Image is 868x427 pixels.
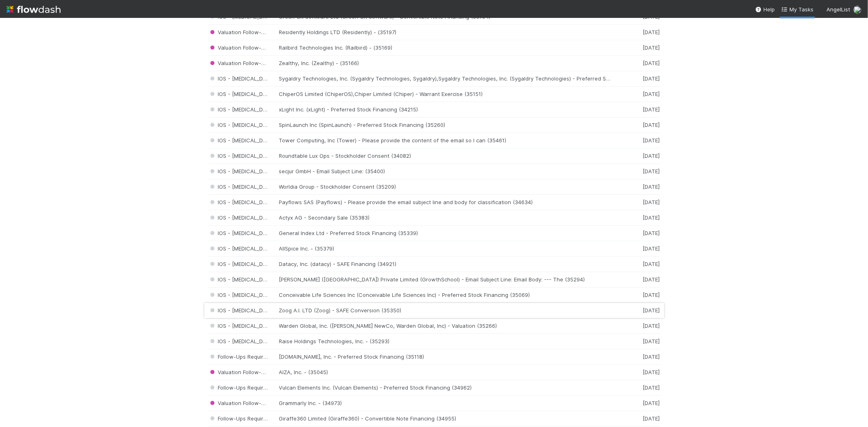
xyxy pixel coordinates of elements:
[611,152,660,159] div: [DATE]
[208,384,270,391] span: Follow-Ups Required
[208,168,275,174] span: IOS - [MEDICAL_DATA]
[611,245,660,252] div: [DATE]
[279,122,611,129] div: SpinLaunch Inc (SpinLaunch) - Preferred Stock Financing (35260)
[611,400,660,407] div: [DATE]
[208,199,275,205] span: IOS - [MEDICAL_DATA]
[208,29,295,35] span: Valuation Follow-Ups Required
[208,60,295,66] span: Valuation Follow-Ups Required
[611,29,660,36] div: [DATE]
[279,199,611,206] div: Payflows SAS (Payflows) - Please provide the email subject line and body for classification (34634)
[611,230,660,237] div: [DATE]
[611,137,660,144] div: [DATE]
[279,338,611,345] div: Raise Holdings Technologies, Inc. - (35293)
[279,384,611,391] div: Vulcan Elements Inc. (Vulcan Elements) - Preferred Stock Financing (34962)
[208,415,270,422] span: Follow-Ups Required
[208,106,275,113] span: IOS - [MEDICAL_DATA]
[611,338,660,345] div: [DATE]
[611,369,660,376] div: [DATE]
[279,183,611,190] div: Worldia Group - Stockholder Consent (35209)
[279,75,611,82] div: Sygaldry Technologies, Inc. (Sygaldry Technologies, Sygaldry),Sygaldry Technologies, Inc. (Sygald...
[208,230,275,236] span: IOS - [MEDICAL_DATA]
[208,369,295,375] span: Valuation Follow-Ups Required
[208,214,275,221] span: IOS - [MEDICAL_DATA]
[611,122,660,129] div: [DATE]
[208,245,275,252] span: IOS - [MEDICAL_DATA]
[755,5,775,13] div: Help
[781,5,813,13] a: My Tasks
[611,261,660,268] div: [DATE]
[611,91,660,98] div: [DATE]
[611,44,660,51] div: [DATE]
[208,353,270,360] span: Follow-Ups Required
[611,214,660,221] div: [DATE]
[611,292,660,298] div: [DATE]
[611,384,660,391] div: [DATE]
[611,199,660,206] div: [DATE]
[208,400,295,406] span: Valuation Follow-Ups Required
[279,276,611,283] div: [PERSON_NAME] ([GEOGRAPHIC_DATA]) Private Limited (GrowthSchool) - Email Subject Line: Email Body...
[208,276,275,283] span: IOS - [MEDICAL_DATA]
[208,322,275,329] span: IOS - [MEDICAL_DATA]
[208,44,295,51] span: Valuation Follow-Ups Required
[208,91,275,97] span: IOS - [MEDICAL_DATA]
[611,106,660,113] div: [DATE]
[611,415,660,422] div: [DATE]
[279,214,611,221] div: Actyx AG - Secondary Sale (35383)
[611,183,660,190] div: [DATE]
[611,353,660,360] div: [DATE]
[279,29,611,36] div: Residently Holdings LTD (Residently) - (35197)
[279,245,611,252] div: AllSpice Inc. - (35379)
[781,6,813,13] span: My Tasks
[279,353,611,360] div: [DOMAIN_NAME], Inc. - Preferred Stock Financing (35118)
[208,152,275,159] span: IOS - [MEDICAL_DATA]
[208,75,275,82] span: IOS - [MEDICAL_DATA]
[611,60,660,67] div: [DATE]
[208,261,275,267] span: IOS - [MEDICAL_DATA]
[279,400,611,407] div: Grammarly Inc. - (34973)
[279,292,611,298] div: Conceivable Life Sciences Inc (Conceivable Life Sciences Inc) - Preferred Stock Financing (35069)
[279,137,611,144] div: Tower Computing, Inc (Tower) - Please provide the content of the email so I can (35461)
[208,292,275,298] span: IOS - [MEDICAL_DATA]
[853,6,861,14] img: avatar_5106bb14-94e9-4897-80de-6ae81081f36d.png
[208,338,275,344] span: IOS - [MEDICAL_DATA]
[279,415,611,422] div: Giraffe360 Limited (Giraffe360) - Convertible Note Financing (34955)
[279,106,611,113] div: xLight Inc. (xLight) - Preferred Stock Financing (34215)
[208,122,275,128] span: IOS - [MEDICAL_DATA]
[279,60,611,67] div: Zealthy, Inc. (Zealthy) - (35166)
[279,152,611,159] div: Roundtable Lux Ops - Stockholder Consent (34082)
[826,6,850,13] span: AngelList
[279,322,611,329] div: Warden Global, Inc. ([PERSON_NAME] NewCo, Warden Global, Inc) - Valuation (35266)
[208,183,275,190] span: IOS - [MEDICAL_DATA]
[208,137,275,144] span: IOS - [MEDICAL_DATA]
[611,75,660,82] div: [DATE]
[7,2,61,16] img: logo-inverted-e16ddd16eac7371096b0.svg
[279,230,611,237] div: General Index Ltd - Preferred Stock Financing (35339)
[611,276,660,283] div: [DATE]
[611,322,660,329] div: [DATE]
[279,369,611,376] div: AIZA, Inc. - (35045)
[279,44,611,51] div: Railbird Technologies Inc. (Railbird) - (35169)
[279,91,611,98] div: ChiperOS Limited (ChiperOS),Chiper Limited (Chiper) - Warrant Exercise (35151)
[279,261,611,268] div: Datacy, Inc. (datacy) - SAFE Financing (34921)
[611,168,660,175] div: [DATE]
[279,168,611,175] div: secjur GmbH - Email Subject Line: (35400)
